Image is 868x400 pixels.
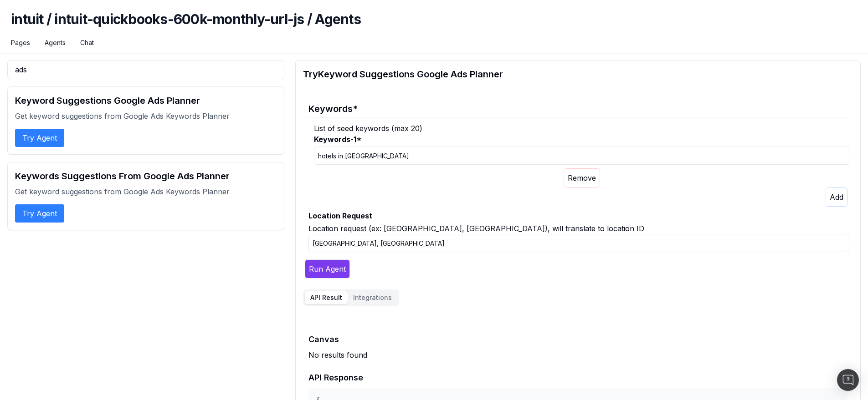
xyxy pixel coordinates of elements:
label: Location Request [308,210,849,221]
div: Location request (ex: [GEOGRAPHIC_DATA], [GEOGRAPHIC_DATA]), will translate to location ID [308,223,849,234]
p: Get keyword suggestions from Google Ads Keywords Planner [15,111,277,122]
button: Try Agent [15,204,64,223]
button: Try Agent [15,129,64,147]
div: No results found [308,349,847,360]
div: List of seed keywords (max 20) [314,123,849,134]
input: Search agents... [7,60,284,79]
h2: Keywords Suggestions From Google Ads Planner [15,170,277,182]
button: Add [826,187,847,207]
button: Run Agent [305,259,350,278]
h2: Try Keyword Suggestions Google Ads Planner [303,68,853,81]
p: Get keyword suggestions from Google Ads Keywords Planner [15,186,277,197]
legend: Keywords [308,95,849,117]
button: API Result [305,291,348,304]
a: Agents [45,38,66,47]
h1: intuit / intuit-quickbooks-600k-monthly-url-js / Agents [11,11,857,38]
h2: API Response [308,371,847,384]
button: Integrations [348,291,397,304]
h2: Canvas [308,333,847,346]
button: Remove [564,168,600,187]
label: Keywords-1 [314,134,849,145]
a: Pages [11,38,30,47]
a: Chat [80,38,94,47]
div: Open Intercom Messenger [837,369,859,391]
h2: Keyword Suggestions Google Ads Planner [15,94,277,107]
